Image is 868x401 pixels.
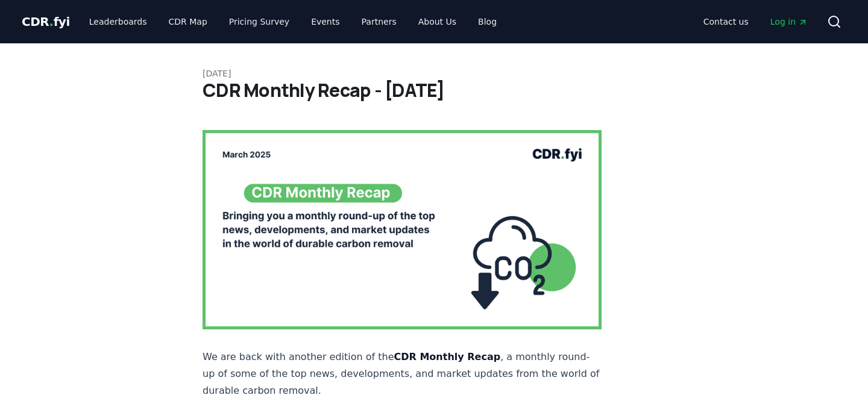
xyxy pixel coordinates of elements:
p: [DATE] [203,67,665,79]
a: Pricing Survey [219,11,299,33]
span: CDR fyi [22,14,70,29]
span: Log in [770,16,808,28]
a: Blog [468,11,506,33]
p: We are back with another edition of the , a monthly round-up of some of the top news, development... [203,349,602,399]
nav: Main [694,11,817,33]
span: . [49,14,54,29]
a: CDR.fyi [22,13,70,30]
img: blog post image [203,130,602,329]
a: Log in [761,11,817,33]
h1: CDR Monthly Recap - [DATE] [203,79,665,101]
nav: Main [80,11,506,33]
a: About Us [409,11,466,33]
a: Leaderboards [80,11,157,33]
a: Partners [352,11,406,33]
a: Events [301,11,349,33]
strong: CDR Monthly Recap [394,351,501,362]
a: Contact us [694,11,758,33]
a: CDR Map [159,11,217,33]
